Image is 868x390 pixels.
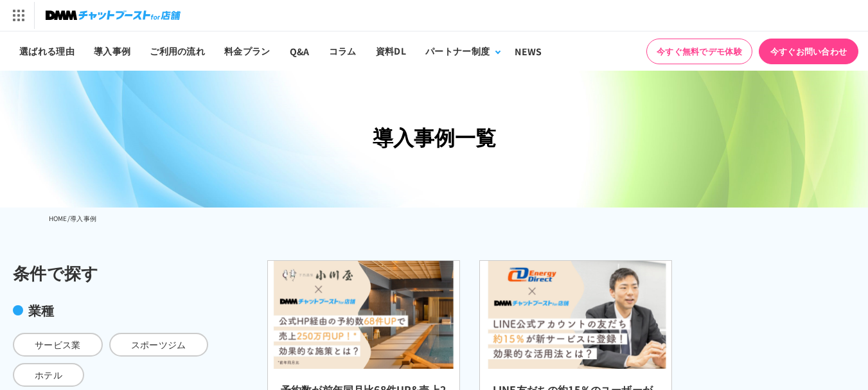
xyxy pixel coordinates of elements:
a: ご利用の流れ [140,31,215,71]
a: 今すぐお問い合わせ [759,39,858,64]
div: 条件で探す [13,260,218,285]
a: 導入事例 [84,31,140,71]
span: サービス業 [13,333,103,357]
a: HOME [49,213,67,223]
h1: 導入事例一覧 [49,121,820,153]
a: 今すぐ無料でデモ体験 [646,39,752,64]
a: 選ばれる理由 [10,31,84,71]
div: 業種 [13,301,218,320]
div: パートナー制度 [425,44,490,58]
li: / [67,211,70,226]
a: コラム [319,31,366,71]
a: 料金プラン [215,31,280,71]
a: 資料DL [366,31,416,71]
li: 導入事例 [70,211,96,226]
span: ホテル [13,363,84,387]
a: Q&A [280,31,319,71]
img: チャットブーストfor店舗 [46,6,181,24]
img: サービス [2,2,34,29]
span: スポーツジム [109,333,208,357]
a: NEWS [505,31,551,71]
